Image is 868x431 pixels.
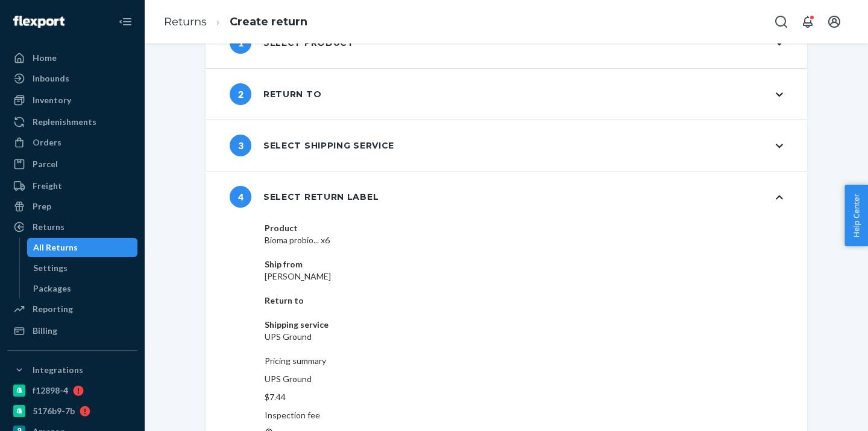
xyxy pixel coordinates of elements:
dd: [PERSON_NAME] [265,270,783,283]
div: Orders [33,136,61,148]
span: 3 [230,135,251,156]
div: All Returns [33,241,78,254]
dt: Product [265,222,783,234]
button: Open account menu [822,10,846,34]
div: Returns [33,221,64,233]
button: Integrations [7,360,137,380]
dt: Return to [265,295,783,307]
span: 2 [230,83,251,105]
p: $7.44 [265,391,783,403]
a: Settings [27,258,138,278]
div: Packages [33,283,71,295]
a: Returns [164,15,207,28]
p: UPS Ground [265,373,783,385]
dd: UPS Ground [265,331,783,343]
dt: Shipping service [265,319,783,331]
img: Flexport logo [13,16,64,28]
ol: breadcrumbs [154,4,317,40]
div: Integrations [33,364,83,376]
div: 5176b9-7b [33,405,75,417]
a: Reporting [7,299,137,319]
button: Close Navigation [113,10,137,34]
div: Replenishments [33,116,96,128]
a: Parcel [7,155,137,174]
div: Select return label [230,186,379,208]
a: Packages [27,279,138,298]
a: All Returns [27,238,138,257]
dt: Ship from [265,258,783,270]
div: Settings [33,262,68,274]
a: Freight [7,176,137,196]
a: Create return [230,15,307,28]
div: Billing [33,325,57,337]
div: Inventory [33,94,71,106]
a: Home [7,48,137,68]
a: f12898-4 [7,381,137,400]
button: Open notifications [796,10,820,34]
div: Reporting [33,303,73,315]
div: Prep [33,200,51,212]
dd: Bioma probio... x6 [265,234,783,246]
div: Return to [230,83,321,105]
button: Help Center [844,185,868,246]
div: Select shipping service [230,135,394,156]
a: Replenishments [7,112,137,132]
button: Open Search Box [769,10,793,34]
a: 5176b9-7b [7,401,137,421]
p: Pricing summary [265,355,783,367]
div: Freight [33,180,62,192]
a: Prep [7,197,137,216]
a: Billing [7,321,137,340]
div: Home [33,52,57,64]
a: Returns [7,217,137,237]
div: Parcel [33,158,58,170]
div: f12898-4 [33,385,68,397]
span: 4 [230,186,251,208]
p: Inspection fee [265,409,783,421]
a: Inventory [7,91,137,110]
a: Inbounds [7,69,137,88]
a: Orders [7,133,137,152]
div: Inbounds [33,72,69,85]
